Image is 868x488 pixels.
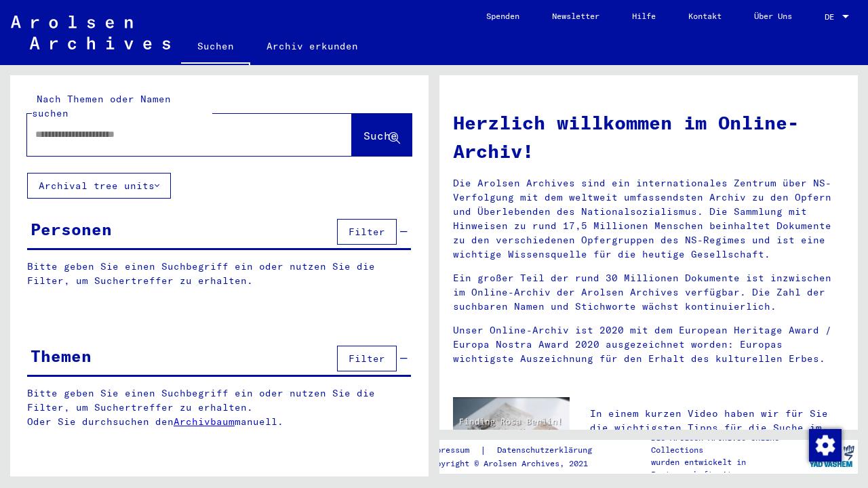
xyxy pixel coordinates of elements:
[31,217,112,241] div: Personen
[349,226,385,238] span: Filter
[32,93,171,119] mat-label: Nach Themen oder Namen suchen
[31,344,92,368] div: Themen
[806,439,857,473] img: yv_logo.png
[427,457,608,470] p: Copyright © Arolsen Archives, 2021
[363,129,397,142] span: Suche
[27,173,171,199] button: Archival tree units
[453,397,570,461] img: video.jpg
[825,12,840,22] span: DE
[453,176,844,262] p: Die Arolsen Archives sind ein internationales Zentrum über NS-Verfolgung mit dem weltweit umfasse...
[337,219,397,245] button: Filter
[250,30,374,62] a: Archiv erkunden
[453,108,844,165] h1: Herzlich willkommen im Online-Archiv!
[352,114,412,156] button: Suche
[453,323,844,366] p: Unser Online-Archiv ist 2020 mit dem European Heritage Award / Europa Nostra Award 2020 ausgezeic...
[590,407,844,449] p: In einem kurzen Video haben wir für Sie die wichtigsten Tipps für die Suche im Online-Archiv zusa...
[427,443,480,457] a: Impressum
[174,415,235,428] a: Archivbaum
[427,443,608,457] div: |
[337,346,397,371] button: Filter
[349,352,385,365] span: Filter
[27,386,412,429] p: Bitte geben Sie einen Suchbegriff ein oder nutzen Sie die Filter, um Suchertreffer zu erhalten. O...
[486,443,608,457] a: Datenschutzerklärung
[11,16,170,49] img: Arolsen_neg.svg
[651,432,806,456] p: Die Arolsen Archives Online-Collections
[181,30,250,65] a: Suchen
[809,429,842,462] img: Zustimmung ändern
[27,260,411,288] p: Bitte geben Sie einen Suchbegriff ein oder nutzen Sie die Filter, um Suchertreffer zu erhalten.
[651,456,806,481] p: wurden entwickelt in Partnerschaft mit
[453,271,844,314] p: Ein großer Teil der rund 30 Millionen Dokumente ist inzwischen im Online-Archiv der Arolsen Archi...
